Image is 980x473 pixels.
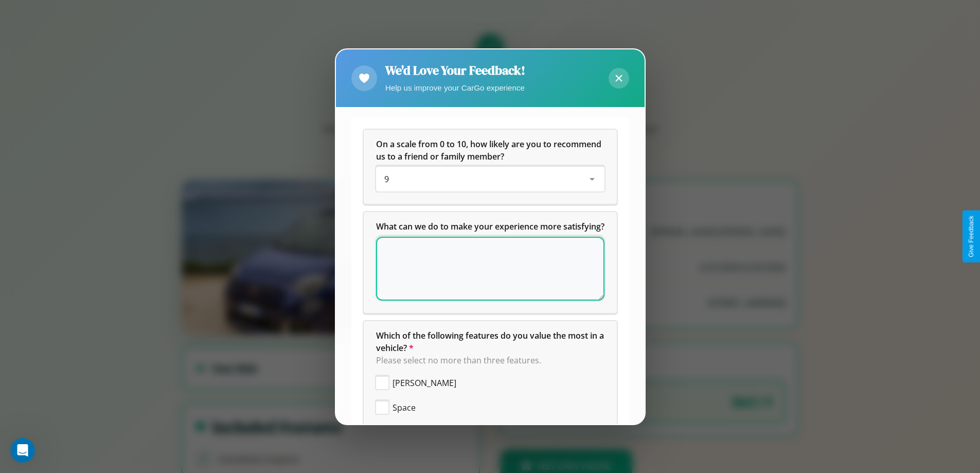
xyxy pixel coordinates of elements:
[376,221,604,232] span: What can we do to make your experience more satisfying?
[10,438,35,463] iframe: Intercom live chat
[376,167,604,191] div: On a scale from 0 to 10, how likely are you to recommend us to a friend or family member?
[385,81,525,95] p: Help us improve your CarGo experience
[393,401,416,414] span: Space
[364,130,617,204] div: On a scale from 0 to 10, how likely are you to recommend us to a friend or family member?
[393,377,456,389] span: [PERSON_NAME]
[376,330,606,354] span: Which of the following features do you value the most in a vehicle?
[968,216,975,257] div: Give Feedback
[385,62,525,79] h2: We'd Love Your Feedback!
[376,355,541,366] span: Please select no more than three features.
[376,138,604,163] h5: On a scale from 0 to 10, how likely are you to recommend us to a friend or family member?
[384,173,389,185] span: 9
[376,138,603,162] span: On a scale from 0 to 10, how likely are you to recommend us to a friend or family member?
